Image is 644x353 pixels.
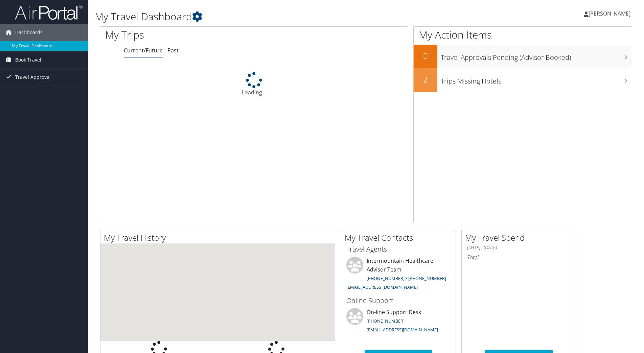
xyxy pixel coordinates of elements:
h2: My Travel Contacts [345,232,456,243]
span: Dashboards [15,24,43,41]
a: Current/Future [124,47,163,54]
h2: My Travel Spend [465,232,576,243]
a: [EMAIL_ADDRESS][DOMAIN_NAME] [346,284,418,290]
span: [PERSON_NAME] [589,10,630,17]
li: On-line Support Desk [343,308,454,336]
a: 0Travel Approvals Pending (Advisor Booked) [414,45,632,68]
a: [PERSON_NAME] [584,3,637,24]
span: Travel Approval [15,69,51,86]
a: [PHONE_NUMBER] [367,318,405,324]
li: Intermountain Healthcare Advisor Team [343,257,454,293]
h3: Online Support [346,296,451,305]
div: Loading... [100,72,408,96]
h2: 0 [414,50,437,62]
h6: Total [467,254,571,261]
h1: My Action Items [414,28,632,42]
h3: Trips Missing Hotels [441,73,632,86]
a: [EMAIL_ADDRESS][DOMAIN_NAME] [367,327,438,333]
a: Past [167,47,179,54]
h6: [DATE] - [DATE] [467,244,571,251]
span: Book Travel [15,51,41,68]
h1: My Travel Dashboard [95,9,456,24]
h3: Travel Agents [346,244,451,254]
a: 2Trips Missing Hotels [414,68,632,92]
h3: Travel Approvals Pending (Advisor Booked) [441,49,632,62]
h2: My Travel History [104,232,335,243]
h1: My Trips [105,28,275,42]
a: [PHONE_NUMBER] / [PHONE_NUMBER] [367,275,446,281]
h2: 2 [414,74,437,85]
img: airportal-logo.png [15,4,83,20]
